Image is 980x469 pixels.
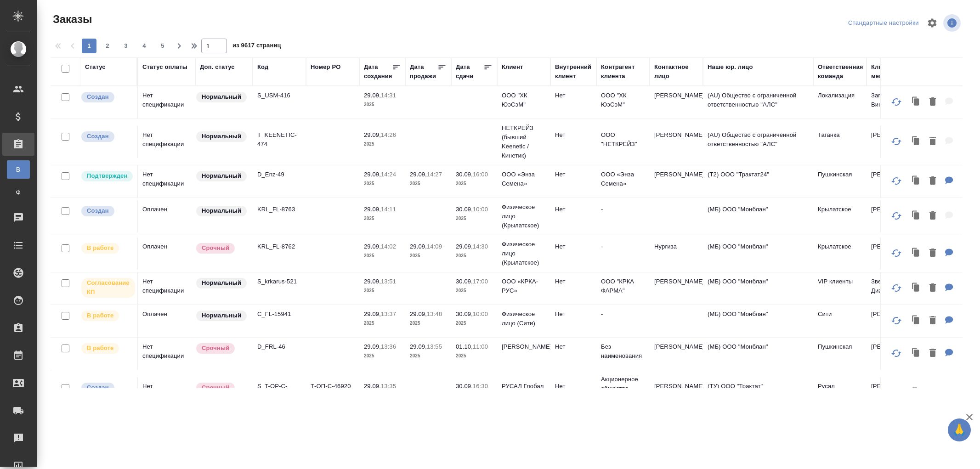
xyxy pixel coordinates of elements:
td: Нет спецификации [138,165,195,198]
p: 14:26 [381,131,396,138]
p: 29.09, [410,311,427,317]
td: Крылатское [813,200,867,232]
td: [PERSON_NAME] [867,338,920,370]
button: Обновить [885,205,907,227]
td: Русал [813,377,867,409]
p: 13:48 [427,311,442,317]
p: [PERSON_NAME] [502,342,546,351]
button: 5 [155,39,170,53]
td: Таганка [813,126,867,158]
p: 2025 [364,251,401,260]
div: Выставляет КМ после уточнения всех необходимых деталей и получения согласия клиента на запуск. С ... [80,170,132,182]
button: Обновить [885,91,907,113]
button: Клонировать [907,93,925,112]
button: Клонировать [907,244,925,263]
button: Обновить [885,277,907,299]
span: Посмотреть информацию [943,14,963,32]
td: [PERSON_NAME] [650,126,703,158]
p: 29.09, [410,171,427,178]
button: Удалить [925,311,940,330]
p: Нет [555,205,592,214]
td: [PERSON_NAME] [867,305,920,337]
td: Пушкинская [813,338,867,370]
p: Нет [555,342,592,351]
p: Подтвержден [87,171,127,181]
button: Клонировать [907,172,925,191]
p: 29.09, [456,243,473,250]
p: 29.09, [364,343,381,350]
p: Согласование КП [87,278,130,297]
div: Выставляется автоматически, если на указанный объем услуг необходимо больше времени в стандартном... [195,382,248,394]
p: 14:24 [381,171,396,178]
div: Статус оплаты [142,62,187,72]
p: Нормальный [202,171,241,181]
button: 🙏 [948,418,971,441]
p: ООО "КРКА ФАРМА" [601,277,645,295]
p: 13:36 [381,343,396,350]
p: Создан [87,383,109,392]
p: 2025 [364,214,401,223]
p: 11:00 [473,343,488,350]
div: Клиентские менеджеры [871,62,915,81]
p: Создан [87,92,109,102]
div: Выставляет ПМ после принятия заказа от КМа [80,242,132,254]
a: В [7,160,30,179]
span: из 9617 страниц [232,40,281,53]
p: T_KEENETIC-474 [257,130,301,149]
p: 2025 [364,140,401,149]
button: Клонировать [907,207,925,226]
p: 2025 [410,251,447,260]
div: Выставляет ПМ после принятия заказа от КМа [80,310,132,322]
p: 2025 [456,179,493,188]
p: 2025 [456,286,493,295]
p: Нормальный [202,206,241,215]
button: Обновить [885,242,907,264]
td: Загородних Виктория [867,86,920,119]
p: Нормальный [202,92,241,102]
button: Обновить [885,310,907,332]
td: (МБ) ООО "Монблан" [703,305,813,337]
p: 17:00 [473,278,488,285]
p: Нет [555,91,592,100]
div: Контактное лицо [654,62,698,81]
p: 2025 [364,100,401,109]
p: 14:02 [381,243,396,250]
p: 29.09, [410,343,427,350]
div: Статус по умолчанию для стандартных заказов [195,91,248,103]
td: (AU) Общество с ограниченной ответственностью "АЛС" [703,86,813,119]
span: 🙏 [952,420,967,440]
p: 2025 [456,251,493,260]
button: Удалить [925,279,940,298]
p: 29.09, [364,243,381,250]
button: Удалить [925,93,940,112]
td: VIP клиенты [813,272,867,305]
p: 13:37 [381,311,396,317]
p: Нет [555,382,592,391]
button: Клонировать [907,384,925,402]
td: [PERSON_NAME] [867,200,920,232]
p: Нормальный [202,278,241,288]
p: 29.09, [364,131,381,138]
p: 29.09, [364,383,381,390]
p: Создан [87,206,109,215]
button: Клонировать [907,311,925,330]
p: ООО "ХК ЮэСэМ" [601,91,645,109]
p: 14:11 [381,206,396,213]
span: 2 [100,41,115,51]
p: D_Enz-49 [257,170,301,179]
p: 13:55 [427,343,442,350]
p: В работе [87,344,113,353]
a: Ф [7,183,30,202]
div: Выставляется автоматически при создании заказа [80,382,132,394]
button: Удалить [925,207,940,226]
td: (МБ) ООО "Монблан" [703,237,813,270]
p: ООО «КРКА-РУС» [502,277,546,295]
span: 5 [155,41,170,51]
p: Нормальный [202,132,241,141]
p: 16:30 [473,383,488,390]
p: ООО «Энза Семена» [601,170,645,188]
p: D_FRL-46 [257,342,301,351]
td: [PERSON_NAME] [650,272,703,305]
td: Нургиза [650,237,703,270]
div: Выставляется автоматически при создании заказа [80,205,132,217]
